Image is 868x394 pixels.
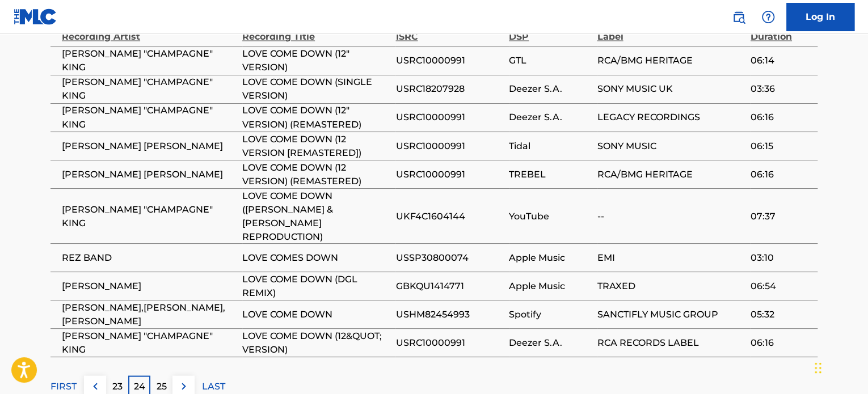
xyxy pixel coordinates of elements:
span: LOVE COME DOWN (12" VERSION) (REMASTERED) [242,104,390,131]
span: -- [597,209,744,223]
span: 06:16 [751,167,812,181]
img: left [89,379,102,393]
span: [PERSON_NAME] "CHAMPAGNE" KING [62,47,237,74]
span: RCA RECORDS LABEL [597,336,744,349]
span: LOVE COME DOWN (SINGLE VERSION) [242,75,390,103]
p: 24 [134,379,145,393]
span: Tidal [509,139,591,152]
span: Apple Music [509,251,591,264]
span: LOVE COME DOWN (12&QUOT; VERSION) [242,329,390,356]
span: 07:37 [751,209,812,223]
span: SANCTIFLY MUSIC GROUP [597,307,744,321]
span: TREBEL [509,167,591,181]
span: USRC10000991 [395,167,503,181]
a: Log In [786,3,854,31]
span: TRAXED [597,279,744,293]
span: Deezer S.A. [509,336,591,349]
div: Drag [815,351,821,385]
span: LOVE COME DOWN (12 VERSION) (REMASTERED) [242,160,390,188]
span: Spotify [509,307,591,321]
span: [PERSON_NAME],[PERSON_NAME],[PERSON_NAME] [62,300,237,328]
span: Deezer S.A. [509,82,591,96]
span: YouTube [509,209,591,223]
p: FIRST [50,379,77,393]
span: LOVE COMES DOWN [242,251,390,264]
span: 06:16 [751,336,812,349]
span: REZ BAND [62,251,237,264]
img: MLC Logo [14,9,57,25]
span: USRC10000991 [395,336,503,349]
span: UKF4C1604144 [395,209,503,223]
span: USSP30800074 [395,251,503,264]
span: [PERSON_NAME] "CHAMPAGNE" KING [62,202,237,230]
span: 05:32 [751,307,812,321]
span: GBKQU1414771 [395,279,503,293]
span: 06:14 [751,54,812,67]
span: LOVE COME DOWN (12 VERSION [REMASTERED]) [242,132,390,159]
img: right [177,379,191,393]
span: LOVE COME DOWN (DGL REMIX) [242,272,390,299]
a: Public Search [727,6,750,28]
span: [PERSON_NAME] [62,279,237,293]
span: RCA/BMG HERITAGE [597,54,744,67]
span: LOVE COME DOWN ([PERSON_NAME] & [PERSON_NAME] REPRODUCTION) [242,189,390,243]
div: Help [757,6,779,28]
span: 03:36 [751,82,812,96]
span: LEGACY RECORDINGS [597,111,744,124]
span: [PERSON_NAME] [PERSON_NAME] [62,167,237,181]
span: SONY MUSIC UK [597,82,744,96]
span: USRC10000991 [395,139,503,152]
p: LAST [202,379,225,393]
span: 03:10 [751,251,812,264]
span: USRC10000991 [395,111,503,124]
img: help [761,10,775,24]
span: [PERSON_NAME] "CHAMPAGNE" KING [62,329,237,356]
span: USRC18207928 [395,82,503,96]
span: USHM82454993 [395,307,503,321]
span: USRC10000991 [395,54,503,67]
img: search [732,10,745,24]
iframe: Chat Widget [811,340,868,394]
span: RCA/BMG HERITAGE [597,167,744,181]
span: LOVE COME DOWN (12" VERSION) [242,47,390,74]
span: Apple Music [509,279,591,293]
span: SONY MUSIC [597,139,744,152]
span: 06:15 [751,139,812,152]
p: 25 [157,379,167,393]
span: EMI [597,251,744,264]
span: GTL [509,54,591,67]
span: LOVE COME DOWN [242,307,390,321]
p: 23 [112,379,123,393]
span: [PERSON_NAME] "CHAMPAGNE" KING [62,75,237,103]
span: 06:16 [751,111,812,124]
span: [PERSON_NAME] "CHAMPAGNE" KING [62,104,237,131]
span: 06:54 [751,279,812,293]
span: [PERSON_NAME] [PERSON_NAME] [62,139,237,152]
span: Deezer S.A. [509,111,591,124]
